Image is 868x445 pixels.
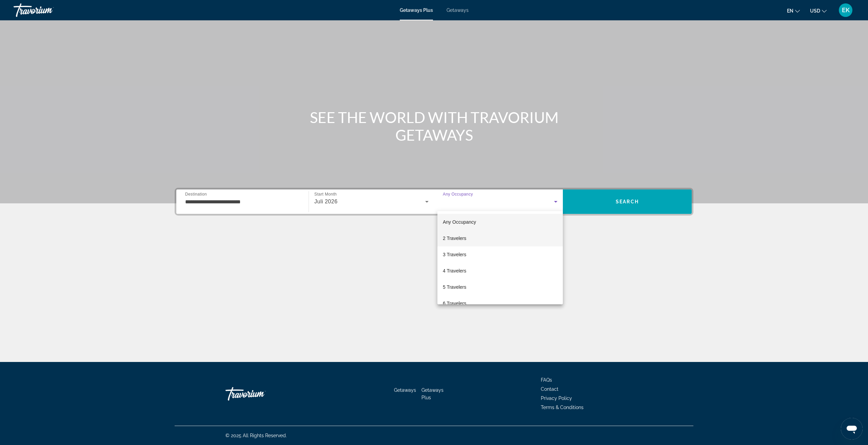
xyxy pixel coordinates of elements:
span: Any Occupancy [443,219,476,225]
span: 5 Travelers [443,283,466,291]
span: 3 Travelers [443,250,466,259]
span: 2 Travelers [443,234,466,242]
span: 4 Travelers [443,267,466,275]
iframe: Schaltfläche zum Öffnen des Messaging-Fensters [841,418,863,440]
span: 6 Travelers [443,299,466,307]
